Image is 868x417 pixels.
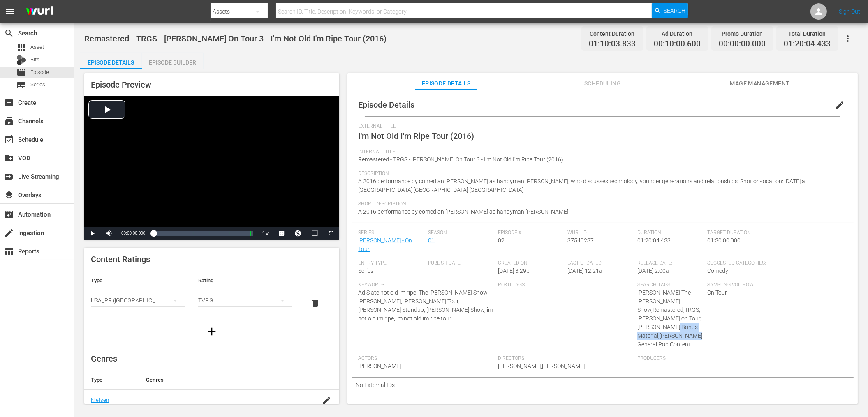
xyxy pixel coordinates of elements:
[568,260,634,267] span: Last Updated:
[101,227,117,240] button: Mute
[358,201,843,207] span: Short Description
[198,289,292,312] div: TVPG
[273,227,290,240] button: Captions
[568,230,634,236] span: Wurl ID:
[358,267,373,274] span: Series
[839,8,860,15] a: Sign Out
[637,237,671,244] span: 01:20:04.433
[830,95,849,115] button: edit
[358,178,807,193] span: A 2016 performance by comedian [PERSON_NAME] as handyman [PERSON_NAME], who discusses technology,...
[358,289,493,322] span: Ad Slate not old im ripe, The [PERSON_NAME] Show, [PERSON_NAME], [PERSON_NAME] Tour, [PERSON_NAME...
[84,227,101,240] button: Play
[568,267,603,274] span: [DATE] 12:21a
[719,28,766,39] div: Promo Duration
[358,170,843,177] span: Description
[589,39,636,49] span: 01:10:03.833
[290,227,306,240] button: Jump To Time
[428,230,494,236] span: Season:
[498,237,505,244] span: 02
[84,34,387,44] span: Remastered - TRGS - [PERSON_NAME] On Tour 3 - I'm Not Old I'm Ripe Tour (2016)
[306,227,323,240] button: Picture-in-Picture
[30,81,45,89] span: Series
[498,260,564,267] span: Created On:
[784,28,831,39] div: Total Duration
[428,237,435,244] a: 01
[654,28,701,39] div: Ad Duration
[142,53,204,69] button: Episode Builder
[707,230,843,236] span: Target Duration:
[16,80,26,90] span: Series
[30,68,49,76] span: Episode
[428,267,433,274] span: ---
[80,53,142,72] div: Episode Details
[358,260,424,267] span: Entry Type:
[20,2,59,21] img: ans4CAIJ8jUAAAAAAAAAAAAAAAAAAAAAAAAgQb4GAAAAAAAAAAAAAAAAAAAAAAAAJMjXAAAAAAAAAAAAAAAAAAAAAAAAgAT5G...
[358,282,493,288] span: Keywords:
[358,208,569,215] span: A 2016 performance by comedian [PERSON_NAME] as handyman [PERSON_NAME].
[16,55,26,65] div: Bits
[4,28,14,38] span: Search
[358,156,563,163] span: Remastered - TRGS - [PERSON_NAME] On Tour 3 - I'm Not Old I'm Ripe Tour (2016)
[257,227,273,240] button: Playback Rate
[121,231,145,235] span: 00:00:00.000
[192,271,299,290] th: Rating
[358,131,474,141] span: I'm Not Old I'm Ripe Tour (2016)
[4,172,14,182] span: Live Streaming
[4,116,14,126] span: Channels
[637,260,703,267] span: Release Date:
[498,267,530,274] span: [DATE] 3:29p
[30,55,39,64] span: Bits
[637,363,642,369] span: ---
[4,135,14,145] span: Schedule
[498,230,564,236] span: Episode #:
[91,254,150,264] span: Content Ratings
[84,271,192,290] th: Type
[664,3,686,18] span: Search
[91,397,109,403] a: Nielsen
[84,370,139,390] th: Type
[652,3,688,18] button: Search
[637,267,669,274] span: [DATE] 2:00a
[4,153,14,163] span: VOD
[91,80,151,90] span: Episode Preview
[358,123,843,130] span: External Title
[4,247,14,256] span: Reports
[80,53,142,69] button: Episode Details
[4,98,14,108] span: Create
[719,39,766,49] span: 00:00:00.000
[16,67,26,77] span: Episode
[30,43,44,51] span: Asset
[358,355,493,362] span: Actors
[306,293,325,313] button: delete
[91,289,185,312] div: USA_PR ([GEOGRAPHIC_DATA] ([GEOGRAPHIC_DATA]))
[358,230,424,236] span: Series:
[637,289,702,348] span: [PERSON_NAME],The [PERSON_NAME] Show,Remastered,TRGS,[PERSON_NAME] on Tour,[PERSON_NAME] Bonus Ma...
[637,282,703,288] span: Search Tags:
[707,267,728,274] span: Comedy
[4,210,14,219] span: Automation
[139,370,312,390] th: Genres
[707,260,843,267] span: Suggested Categories:
[16,42,26,52] span: Asset
[589,28,636,39] div: Content Duration
[784,39,831,49] span: 01:20:04.433
[637,355,773,362] span: Producers
[707,237,741,244] span: 01:30:00.000
[568,237,594,244] span: 37540237
[5,7,15,16] span: menu
[728,78,790,89] span: Image Management
[310,298,320,308] span: delete
[572,78,634,89] span: Scheduling
[428,260,494,267] span: Publish Date:
[498,363,585,369] span: [PERSON_NAME],[PERSON_NAME]
[654,39,701,49] span: 00:10:00.600
[84,271,339,316] table: simple table
[498,282,633,288] span: Roku Tags:
[323,227,339,240] button: Fullscreen
[91,354,117,364] span: Genres
[153,231,253,236] div: Progress Bar
[142,53,204,72] div: Episode Builder
[835,100,845,110] span: edit
[498,355,633,362] span: Directors
[498,289,503,296] span: ---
